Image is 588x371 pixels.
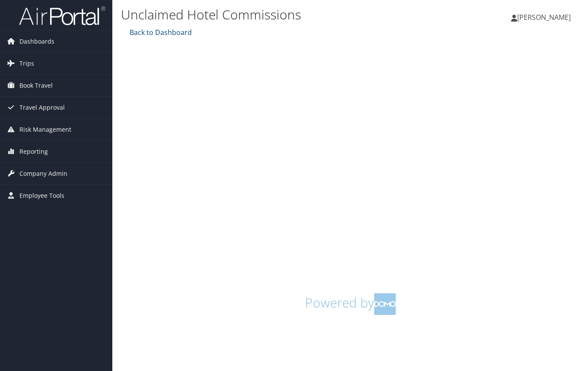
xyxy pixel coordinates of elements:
a: Back to Dashboard [127,28,192,37]
img: airportal-logo.png [19,6,105,26]
span: [PERSON_NAME] [517,13,571,22]
span: Employee Tools [19,185,64,206]
span: Trips [19,53,34,74]
span: Travel Approval [19,97,65,118]
h1: Unclaimed Hotel Commissions [121,6,426,24]
a: [PERSON_NAME] [511,4,579,30]
span: Risk Management [19,119,71,140]
span: Company Admin [19,163,67,184]
img: domo-logo.png [374,293,396,315]
h1: Powered by [127,293,573,315]
span: Dashboards [19,31,54,52]
span: Reporting [19,141,48,162]
span: Book Travel [19,75,53,96]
